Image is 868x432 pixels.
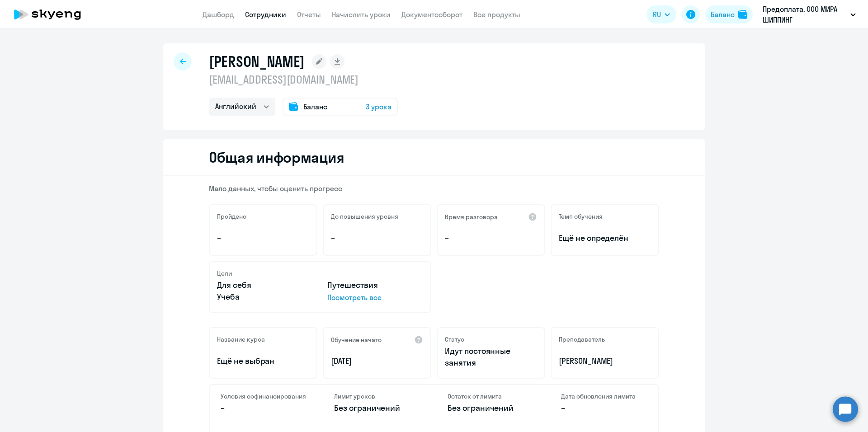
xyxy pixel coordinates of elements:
a: Документооборот [401,10,462,19]
h4: Остаток от лимита [448,392,534,400]
h5: Время разговора [445,213,498,221]
p: Без ограничений [448,402,534,414]
h4: Условия софинансирования [221,392,307,400]
h5: Обучение начато [331,336,382,344]
h4: Лимит уроков [334,392,420,400]
p: Идут постоянные занятия [445,345,537,369]
p: – [445,232,537,244]
p: Мало данных, чтобы оценить прогресс [209,183,659,193]
a: Дашборд [203,10,234,19]
h5: Название курса [217,335,265,343]
a: Начислить уроки [332,10,391,19]
p: Посмотреть все [327,292,423,303]
button: Балансbalance [705,5,753,23]
h5: До повышения уровня [331,212,398,221]
p: Ещё не выбран [217,355,309,367]
h5: Пройдено [217,212,246,221]
p: – [331,232,423,244]
img: balance [738,10,747,19]
p: [DATE] [331,355,423,367]
div: Баланс [711,9,735,20]
h1: [PERSON_NAME] [209,52,305,70]
h5: Цели [217,269,232,277]
p: Путешествия [327,279,423,291]
a: Сотрудники [245,10,286,19]
h2: Общая информация [209,148,344,166]
p: [PERSON_NAME] [559,355,651,367]
p: Для себя [217,279,313,291]
h5: Темп обучения [559,212,603,221]
p: [EMAIL_ADDRESS][DOMAIN_NAME] [209,72,398,87]
a: Все продукты [473,10,520,19]
p: Без ограничений [334,402,420,414]
button: RU [646,5,676,23]
a: Отчеты [297,10,321,19]
h5: Преподаватель [559,335,605,343]
span: Ещё не определён [559,232,651,244]
h5: Статус [445,335,464,343]
p: – [217,232,309,244]
h4: Дата обновления лимита [561,392,647,400]
span: Баланс [303,101,327,112]
p: – [221,402,307,414]
span: RU [653,9,661,20]
span: 3 урока [366,101,392,112]
p: Предоплата, ООО МИРА ШИППИНГ [763,4,847,25]
p: Учеба [217,291,313,303]
p: – [561,402,647,414]
button: Предоплата, ООО МИРА ШИППИНГ [758,4,860,25]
